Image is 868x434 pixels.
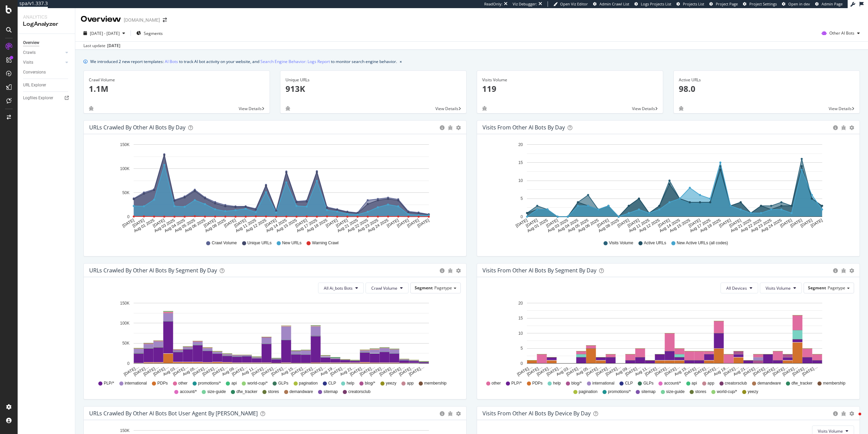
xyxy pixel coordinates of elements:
span: Other AI Bots [829,30,854,36]
button: Other AI Bots [819,28,863,39]
iframe: Intercom live chat [845,411,861,427]
span: Segments [144,30,163,36]
span: [DATE] - [DATE] [90,30,120,36]
div: Last update [83,43,120,49]
div: [DATE] [107,43,120,49]
button: [DATE] - [DATE] [81,28,128,39]
button: Segments [134,28,165,39]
